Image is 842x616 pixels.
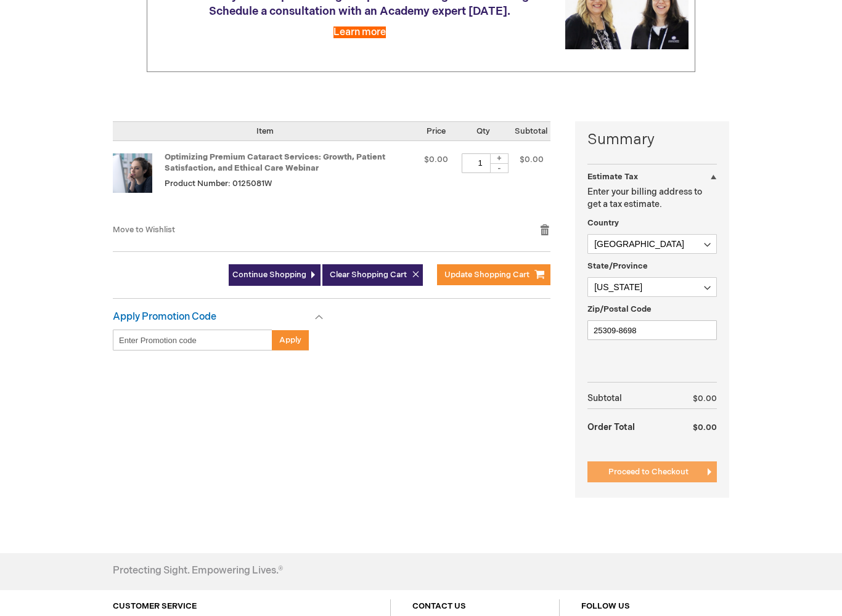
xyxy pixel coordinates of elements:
span: Product Number: 0125081W [165,179,272,188]
a: FOLLOW US [581,601,630,611]
a: Learn more [333,26,386,38]
span: $0.00 [424,155,448,164]
button: Update Shopping Cart [437,264,550,285]
strong: Summary [587,129,717,150]
button: Apply [272,330,309,351]
input: Enter Promotion code [113,330,272,351]
span: Apply [279,335,301,345]
span: Subtotal [515,126,547,136]
span: State/Province [587,261,648,271]
span: Item [256,126,274,136]
span: Update Shopping Cart [444,270,529,280]
img: Optimizing Premium Cataract Services: Growth, Patient Satisfaction, and Ethical Care Webinar [113,153,152,193]
p: Enter your billing address to get a tax estimate. [587,186,717,211]
button: Clear Shopping Cart [322,264,423,286]
a: Optimizing Premium Cataract Services: Growth, Patient Satisfaction, and Ethical Care Webinar [165,152,385,174]
strong: Apply Promotion Code [113,311,216,323]
strong: Order Total [587,416,635,437]
a: Optimizing Premium Cataract Services: Growth, Patient Satisfaction, and Ethical Care Webinar [113,153,165,211]
span: $0.00 [693,423,717,432]
a: CONTACT US [412,601,466,611]
input: Qty [462,153,499,173]
span: $0.00 [520,155,544,164]
button: Proceed to Checkout [587,461,717,482]
a: Continue Shopping [229,264,321,286]
h4: Protecting Sight. Empowering Lives.® [113,565,283,577]
span: $0.00 [693,394,717,403]
span: Zip/Postal Code [587,304,652,314]
span: Continue Shopping [232,270,306,280]
div: + [490,153,509,164]
a: CUSTOMER SERVICE [113,601,197,611]
strong: Estimate Tax [587,172,638,182]
span: Country [587,218,619,228]
a: Move to Wishlist [113,225,175,235]
span: Clear Shopping Cart [330,270,407,280]
span: Proceed to Checkout [608,467,689,477]
span: Qty [476,126,490,136]
div: - [490,163,509,173]
th: Subtotal [587,389,668,409]
span: Price [427,126,446,136]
